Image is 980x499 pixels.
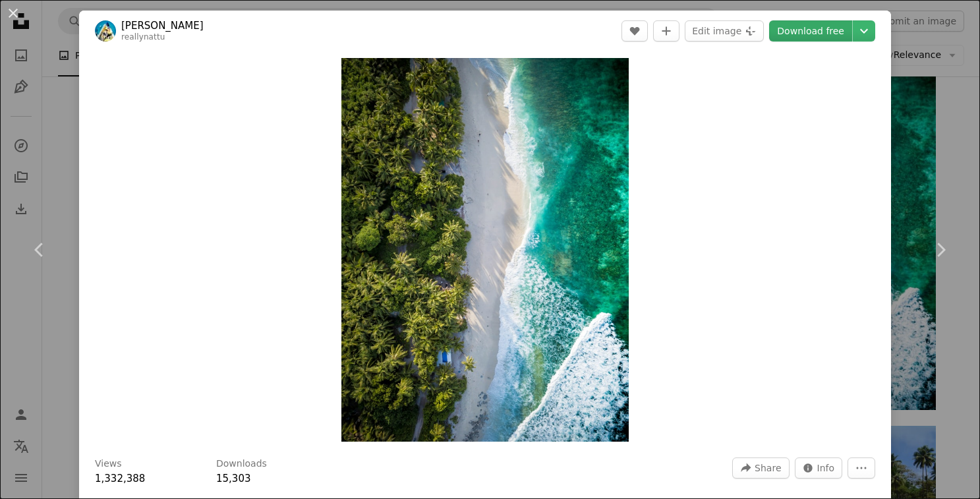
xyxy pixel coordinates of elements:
[216,473,251,484] span: 15,303
[853,20,875,42] button: Choose download size
[901,187,980,313] a: Next
[795,457,843,479] button: Stats about this image
[817,458,835,478] span: Info
[848,457,875,479] button: More Actions
[121,19,204,32] a: [PERSON_NAME]
[769,20,852,42] a: Download free
[341,58,629,442] button: Zoom in on this image
[95,457,122,471] h3: Views
[685,20,764,42] button: Edit image
[341,58,629,442] img: aerial view of beach
[121,32,165,42] a: reallynattu
[95,473,145,484] span: 1,332,388
[621,20,648,42] button: Like
[95,20,116,42] img: Go to Nattu Adnan's profile
[755,458,781,478] span: Share
[653,20,679,42] button: Add to Collection
[732,457,789,479] button: Share this image
[216,457,267,471] h3: Downloads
